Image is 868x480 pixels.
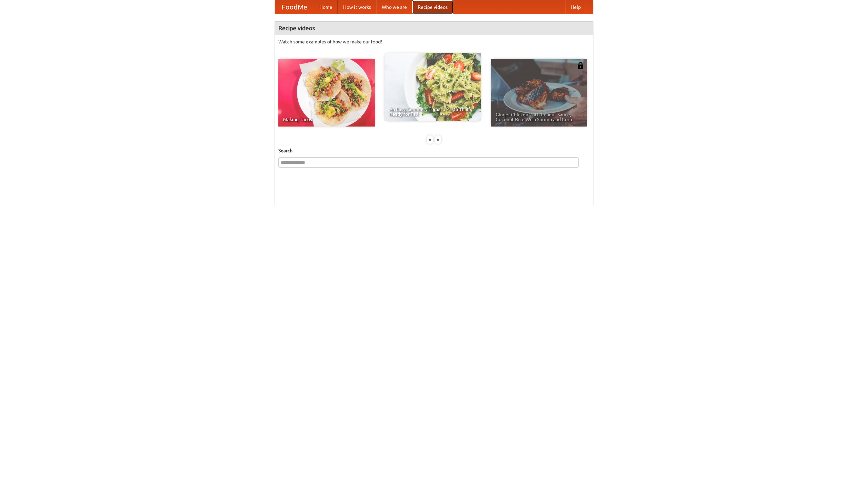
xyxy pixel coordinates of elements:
a: Making Tacos [278,59,375,127]
a: Home [314,0,338,14]
img: 483408.png [577,62,584,69]
div: « [427,135,433,144]
h5: Search [278,147,590,154]
p: Watch some examples of how we make our food! [278,38,590,45]
a: Recipe videos [412,0,453,14]
span: Making Tacos [283,117,370,122]
div: » [435,135,441,144]
a: An Easy, Summery Tomato Pasta That's Ready for Fall [384,53,481,121]
a: Who we are [376,0,412,14]
a: FoodMe [275,0,314,14]
span: An Easy, Summery Tomato Pasta That's Ready for Fall [389,107,476,116]
a: How it works [338,0,376,14]
a: Help [565,0,586,14]
h4: Recipe videos [275,21,593,35]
